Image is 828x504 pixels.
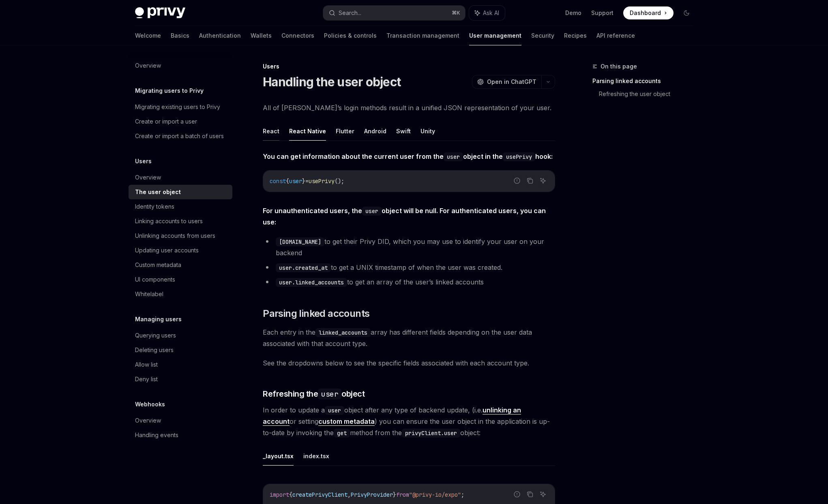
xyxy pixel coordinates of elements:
a: The user object [129,185,232,199]
a: Connectors [281,26,314,45]
div: Create or import a batch of users [135,131,224,141]
span: Parsing linked accounts [263,307,369,320]
a: Overview [129,170,232,185]
div: Deny list [135,374,158,384]
button: Ask AI [469,6,505,20]
div: Create or import a user [135,117,197,126]
a: Parsing linked accounts [592,75,699,88]
a: API reference [596,26,635,45]
span: ⌘ K [452,10,460,16]
span: "@privy-io/expo" [409,491,461,498]
button: Copy the contents from the code block [525,175,535,186]
h5: Webhooks [135,399,165,409]
div: UI components [135,275,175,284]
div: Overview [135,61,161,70]
span: ; [461,491,464,498]
code: user [325,406,344,415]
div: Custom metadata [135,260,181,270]
div: Linking accounts to users [135,216,203,226]
code: privyClient.user [402,429,460,438]
a: Transaction management [386,26,459,45]
a: Querying users [129,328,232,343]
span: usePrivy [309,177,335,185]
code: user.linked_accounts [276,278,347,287]
div: Handling events [135,430,178,440]
div: Unlinking accounts from users [135,231,215,241]
button: Report incorrect code [512,489,522,500]
a: Identity tokens [129,199,232,214]
h5: Managing users [135,314,182,324]
span: from [396,491,409,498]
span: = [305,177,309,185]
a: Authentication [199,26,241,45]
button: Ask AI [538,489,548,500]
a: Create or import a user [129,114,232,129]
span: Dashboard [630,9,661,17]
div: Querying users [135,331,176,340]
code: user [318,389,341,399]
span: user [289,177,302,185]
a: Custom metadata [129,258,232,272]
span: Ask AI [483,9,499,17]
button: Toggle dark mode [680,6,693,19]
a: Allow list [129,357,232,372]
a: Security [531,26,554,45]
div: Migrating existing users to Privy [135,102,220,112]
code: linked_accounts [315,328,371,337]
a: Refreshing the user object [599,88,699,100]
code: user [444,152,463,161]
code: [DOMAIN_NAME] [276,237,324,246]
a: Updating user accounts [129,243,232,258]
span: Each entry in the array has different fields depending on the user data associated with that acco... [263,327,555,349]
div: The user object [135,187,181,197]
span: { [289,491,292,498]
h5: Users [135,156,152,166]
a: Basics [171,26,189,45]
a: Overview [129,413,232,428]
span: PrivyProvider [351,491,393,498]
a: Handling events [129,428,232,442]
span: All of [PERSON_NAME]’s login methods result in a unified JSON representation of your user. [263,102,555,113]
span: , [348,491,351,498]
span: On this page [601,62,637,71]
a: UI components [129,272,232,287]
div: Deleting users [135,345,174,355]
span: { [286,177,289,185]
button: _layout.tsx [263,446,294,466]
a: Support [591,9,613,17]
button: Flutter [336,122,354,141]
a: Welcome [135,26,161,45]
button: Report incorrect code [512,175,522,186]
a: Migrating existing users to Privy [129,100,232,114]
span: See the dropdowns below to see the specific fields associated with each account type. [263,357,555,369]
h1: Handling the user object [263,75,401,89]
a: Deny list [129,372,232,387]
a: Linking accounts to users [129,214,232,229]
a: Overview [129,58,232,73]
a: User management [469,26,521,45]
img: dark logo [135,7,185,19]
a: Wallets [251,26,272,45]
a: custom metadata [318,417,375,426]
div: Users [263,62,555,70]
button: Unity [420,122,435,141]
a: Whitelabel [129,287,232,301]
a: Recipes [564,26,587,45]
code: get [334,429,350,438]
code: user.created_at [276,263,331,272]
span: In order to update a object after any type of backend update, (i.e. or setting ) you can ensure t... [263,404,555,438]
button: Android [364,122,386,141]
button: Ask AI [538,175,548,186]
button: index.tsx [303,446,329,466]
button: Swift [396,122,411,141]
div: Overview [135,173,161,182]
code: usePrivy [503,152,535,161]
span: createPrivyClient [292,491,348,498]
div: Search... [339,8,361,18]
code: user [362,207,382,216]
a: Policies & controls [324,26,377,45]
li: to get their Privy DID, which you may use to identify your user on your backend [263,236,555,258]
div: Overview [135,416,161,425]
h5: Migrating users to Privy [135,86,204,96]
div: Allow list [135,360,158,369]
